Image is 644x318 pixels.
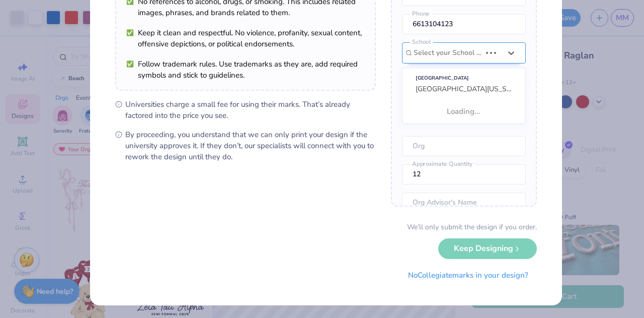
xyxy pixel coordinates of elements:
input: Org Advisor's Name [402,193,526,213]
li: Keep it clean and respectful. No violence, profanity, sexual content, offensive depictions, or po... [126,27,365,49]
li: Follow trademark rules. Use trademarks as they are, add required symbols and stick to guidelines. [126,58,365,81]
button: NoCollegiatemarks in your design? [399,265,537,286]
input: Phone [402,14,526,34]
div: Loading... [403,102,525,121]
input: Approximate Quantity [402,164,526,184]
span: By proceeding, you understand that we can only print your design if the university approves it. I... [125,129,376,162]
input: Org [402,136,526,156]
span: Universities charge a small fee for using their marks. That’s already factored into the price you... [125,99,376,121]
span: [GEOGRAPHIC_DATA][US_STATE] [416,84,525,94]
div: [GEOGRAPHIC_DATA] [416,73,512,84]
div: We’ll only submit the design if you order. [407,222,537,232]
